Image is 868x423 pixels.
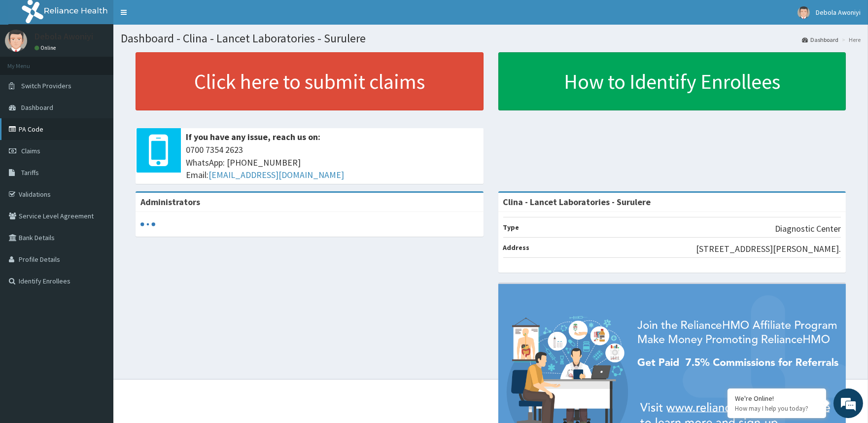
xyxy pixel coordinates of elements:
a: [EMAIL_ADDRESS][DOMAIN_NAME] [208,169,344,180]
p: How may I help you today? [735,404,819,413]
img: User Image [5,30,27,52]
h1: Dashboard - Clina - Lancet Laboratories - Surulere [121,32,861,45]
p: [STREET_ADDRESS][PERSON_NAME]. [696,243,841,255]
span: 0700 7354 2623 WhatsApp: [PHONE_NUMBER] Email: [186,143,479,181]
a: How to Identify Enrollees [498,52,846,110]
a: Click here to submit claims [136,52,484,110]
div: We're Online! [735,394,819,403]
li: Here [839,35,861,44]
p: Debola Awoniyi [35,32,93,41]
a: Dashboard [802,35,838,44]
span: Debola Awoniyi [816,8,861,17]
p: Diagnostic Center [775,222,841,235]
strong: Clina - Lancet Laboratories - Surulere [503,196,651,208]
span: Dashboard [21,103,53,112]
svg: audio-loading [140,217,155,232]
span: Tariffs [21,168,39,177]
span: Switch Providers [21,81,71,90]
a: Online [35,44,58,51]
span: Claims [21,146,40,155]
img: User Image [798,6,810,19]
b: Administrators [140,196,200,208]
b: If you have any issue, reach us on: [186,131,320,142]
b: Address [503,243,530,252]
b: Type [503,223,520,232]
